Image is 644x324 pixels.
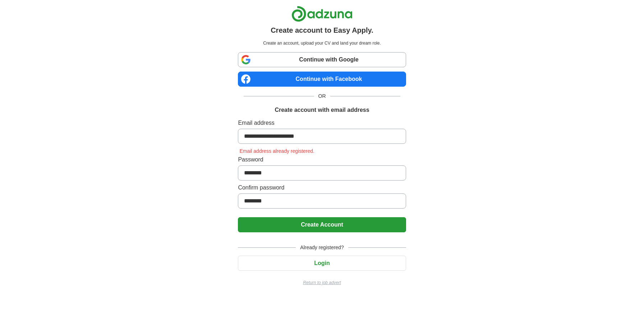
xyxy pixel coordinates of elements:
a: Return to job advert [238,279,406,286]
span: OR [314,92,330,100]
h1: Create account to Easy Apply. [271,25,373,36]
img: Adzuna logo [291,6,353,22]
h1: Create account with email address [275,106,369,114]
label: Email address [238,119,406,127]
label: Confirm password [238,183,406,192]
a: Login [238,260,406,266]
a: Continue with Google [238,52,406,67]
a: Continue with Facebook [238,72,406,87]
button: Login [238,256,406,271]
button: Create Account [238,217,406,232]
span: Already registered? [296,244,348,251]
span: Email address already registered. [238,148,316,154]
label: Password [238,155,406,164]
p: Create an account, upload your CV and land your dream role. [239,40,404,46]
